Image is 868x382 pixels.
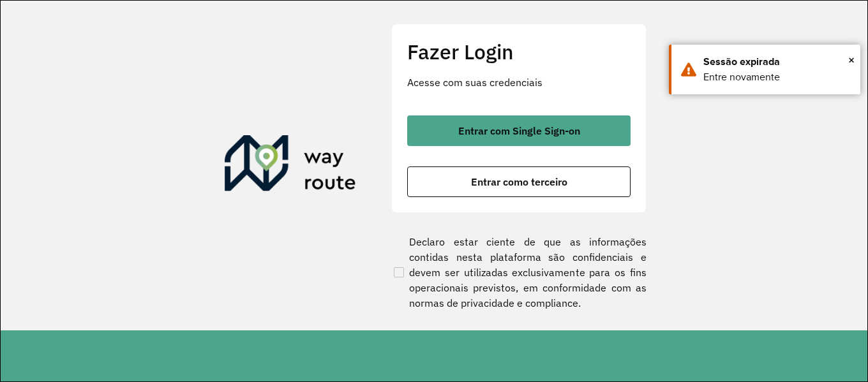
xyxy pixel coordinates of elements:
label: Declaro estar ciente de que as informações contidas nesta plataforma são confidenciais e devem se... [391,234,647,311]
button: Close [848,50,855,70]
button: button [407,115,631,146]
p: Acesse com suas credenciais [407,75,631,90]
button: button [407,166,631,197]
div: Sessão expirada [703,54,851,70]
span: × [848,50,855,70]
span: Entrar com Single Sign-on [458,126,580,136]
h2: Fazer Login [407,40,631,64]
img: Roteirizador AmbevTech [225,135,356,196]
span: Entrar como terceiro [471,177,567,187]
div: Entre novamente [703,70,851,85]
